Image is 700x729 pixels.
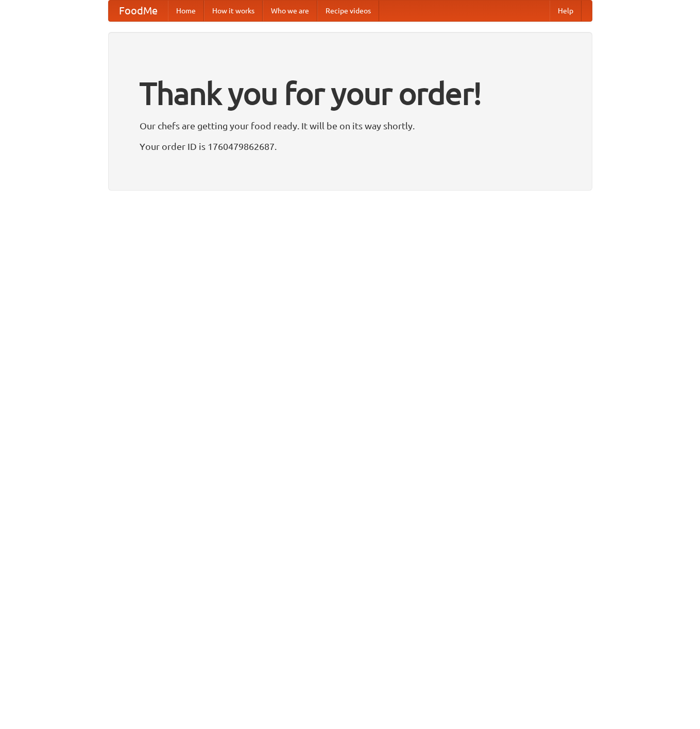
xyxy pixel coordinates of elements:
a: Help [550,1,582,21]
a: Recipe videos [317,1,379,21]
a: How it works [204,1,263,21]
a: Who we are [263,1,317,21]
p: Your order ID is 1760479862687. [140,139,561,154]
a: Home [168,1,204,21]
h1: Thank you for your order! [140,69,561,118]
a: FoodMe [109,1,168,21]
p: Our chefs are getting your food ready. It will be on its way shortly. [140,118,561,133]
